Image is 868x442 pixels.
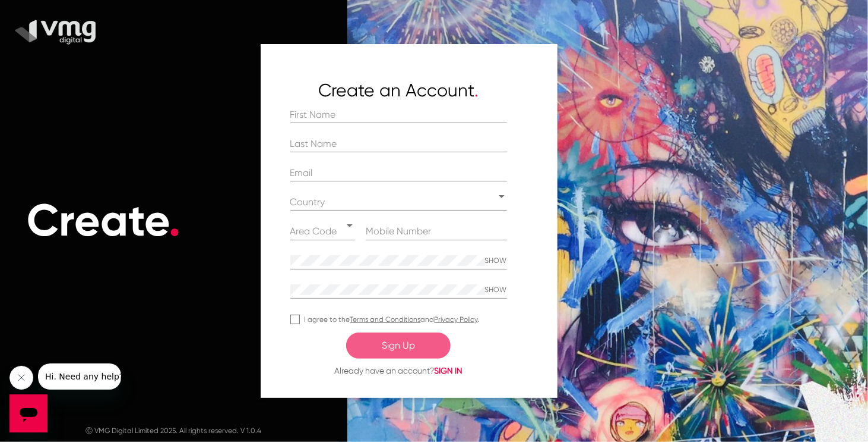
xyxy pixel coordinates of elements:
[290,225,337,237] span: Area Code
[474,80,479,101] span: .
[290,80,528,101] h5: Create an Account
[290,226,356,237] mat-select: Area Code
[290,197,507,208] mat-select: Country
[38,363,121,390] iframe: Message from company
[434,366,462,375] span: SIGN IN
[9,366,33,390] iframe: Close message
[290,109,507,120] input: First Name
[9,394,47,432] iframe: Button to launch messaging window
[366,226,506,237] input: Mobile Number
[7,8,85,18] span: Hi. Need any help?
[485,282,507,299] button: Hide password
[346,333,451,359] button: Sign Up
[290,365,507,377] p: Already have an account?
[290,139,507,149] input: Last Name
[485,253,507,269] button: Hide password
[350,315,421,324] a: Terms and Conditions
[169,193,180,247] span: .
[305,312,480,327] span: I agree to the and .
[290,196,325,208] span: Country
[435,315,478,324] a: Privacy Policy
[290,168,507,178] input: Email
